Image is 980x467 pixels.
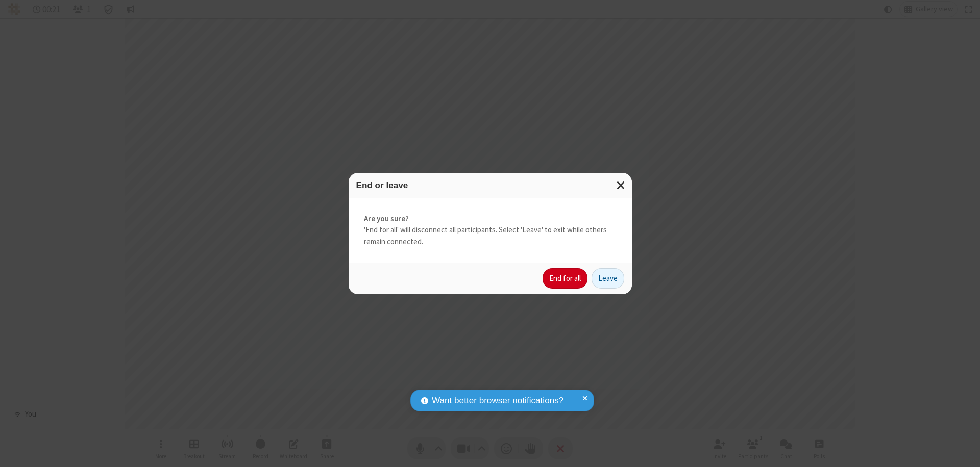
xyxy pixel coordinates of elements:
[610,173,632,198] button: Close modal
[364,213,617,225] strong: Are you sure?
[432,394,563,407] span: Want better browser notifications?
[356,180,624,190] h3: End or leave
[592,268,624,289] button: Leave
[543,268,587,289] button: End for all
[349,198,632,263] div: 'End for all' will disconnect all participants. Select 'Leave' to exit while others remain connec...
